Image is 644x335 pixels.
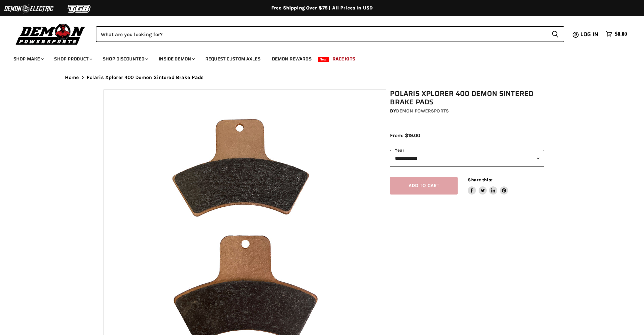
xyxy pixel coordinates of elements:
[8,52,48,66] a: Shop Make
[96,26,546,42] input: Search
[14,22,88,46] img: Demon Powersports
[87,75,204,80] span: Polaris Xplorer 400 Demon Sintered Brake Pads
[154,52,199,66] a: Inside Demon
[65,75,79,80] a: Home
[327,52,360,66] a: Race Kits
[200,52,266,66] a: Request Custom Axles
[318,57,329,62] span: New!
[49,52,96,66] a: Shop Product
[267,52,317,66] a: Demon Rewards
[51,5,593,11] div: Free Shipping Over $75 | All Prices In USD
[390,89,544,106] h1: Polaris Xplorer 400 Demon Sintered Brake Pads
[602,29,630,39] a: $0.00
[546,26,564,42] button: Search
[468,177,492,182] span: Share this:
[577,31,602,37] a: Log in
[390,150,544,166] select: year
[396,108,449,114] a: Demon Powersports
[3,2,54,15] img: Demon Electric Logo 2
[51,75,593,80] nav: Breadcrumbs
[580,30,598,38] span: Log in
[54,2,105,15] img: TGB Logo 2
[98,52,152,66] a: Shop Discounted
[390,132,420,138] span: From: $19.00
[390,107,544,115] div: by
[468,177,508,195] aside: Share this:
[8,49,625,66] ul: Main menu
[96,26,564,42] form: Product
[615,31,627,37] span: $0.00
